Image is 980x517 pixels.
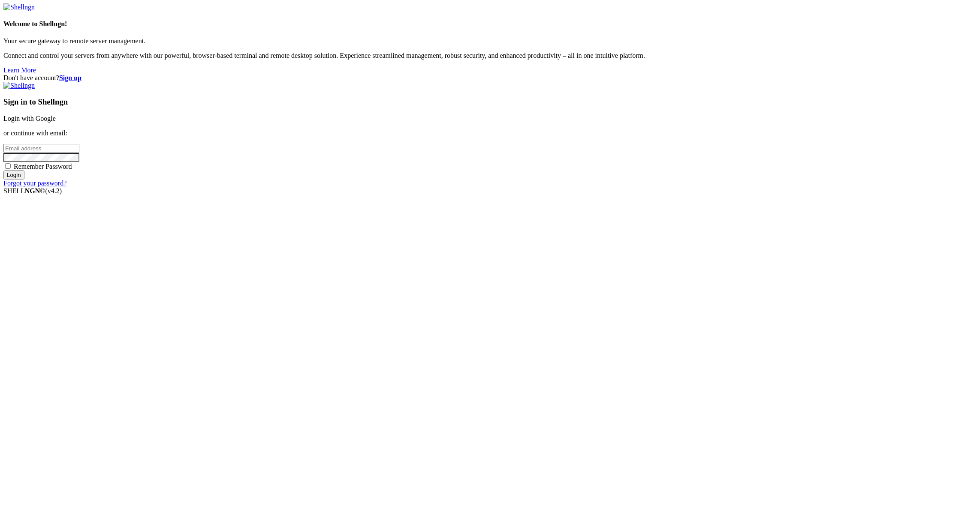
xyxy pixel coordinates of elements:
[3,82,35,90] img: Shellngn
[3,187,62,194] span: SHELL ©
[3,97,977,107] h3: Sign in to Shellngn
[3,170,24,179] input: Login
[3,66,36,74] a: Learn More
[3,129,977,137] p: or continue with email:
[3,37,977,45] p: Your secure gateway to remote server management.
[5,163,11,169] input: Remember Password
[14,163,72,170] span: Remember Password
[45,187,62,194] span: 4.2.0
[3,3,35,11] img: Shellngn
[3,179,66,187] a: Forgot your password?
[3,74,977,82] div: Don't have account?
[3,144,79,153] input: Email address
[3,115,56,122] a: Login with Google
[3,52,977,60] p: Connect and control your servers from anywhere with our powerful, browser-based terminal and remo...
[3,20,977,28] h4: Welcome to Shellngn!
[25,187,40,194] b: NGN
[59,74,81,81] a: Sign up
